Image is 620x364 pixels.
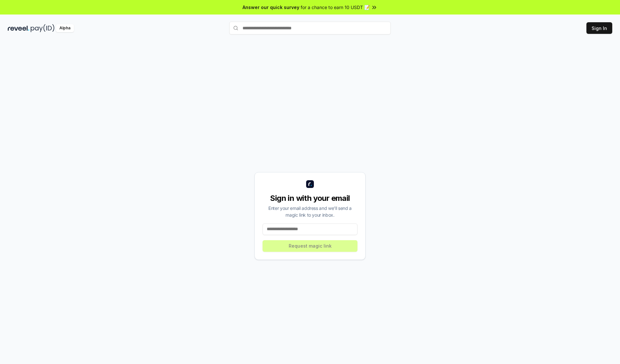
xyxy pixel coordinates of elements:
button: Sign In [586,22,612,34]
div: Alpha [56,24,74,32]
span: for a chance to earn 10 USDT 📝 [301,4,370,11]
div: Sign in with your email [263,193,357,203]
img: logo_small [306,180,314,188]
span: Answer our quick survey [243,4,299,11]
div: Enter your email address and we’ll send a magic link to your inbox. [263,205,357,218]
img: pay_id [31,24,55,32]
img: reveel_dark [8,24,29,32]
